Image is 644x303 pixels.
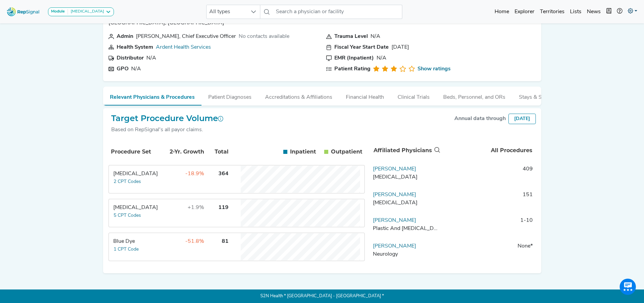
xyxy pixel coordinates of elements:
a: Home [492,5,512,19]
a: [PERSON_NAME] [373,218,416,223]
span: -51.8% [185,239,204,244]
button: Clinical Trials [391,87,436,105]
div: Patient Rating [334,65,371,73]
div: General Surgery [373,173,438,181]
div: Plastic And Reconstructive Surgery [373,225,438,233]
th: All Procedures [442,139,535,162]
div: No contacts available [239,32,289,41]
div: Blue Dye [113,237,160,246]
span: +1.9% [188,205,204,210]
div: [PERSON_NAME], Chief Executive Officer [136,32,236,41]
span: -18.9% [185,171,204,177]
th: Procedure Set [110,140,161,163]
span: 364 [218,171,229,177]
button: Beds, Personnel, and ORs [436,87,512,105]
div: Ardent Health Services [156,43,211,51]
div: Mastectomy [113,204,160,212]
a: [PERSON_NAME] [373,166,416,172]
div: N/A [371,32,380,41]
p: S2N Health * [GEOGRAPHIC_DATA] - [GEOGRAPHIC_DATA] * [103,289,541,303]
button: Module[MEDICAL_DATA] [48,7,114,16]
th: Affiliated Physicians [371,139,442,162]
a: [PERSON_NAME] [373,243,416,249]
div: Lumpectomy [113,170,160,178]
input: Search a physician or facility [273,5,402,19]
td: 151 [441,191,536,211]
button: Stays & Services [512,87,566,105]
div: Fiscal Year Start Date [334,43,389,51]
span: 119 [218,205,229,210]
td: 1-10 [441,216,536,237]
div: EMR (Inpatient) [334,54,374,62]
span: None [518,243,530,249]
div: Annual data through [454,115,506,123]
button: Financial Health [339,87,391,105]
div: [DATE] [508,114,536,124]
div: Trauma Level [334,32,368,41]
div: GPO [117,65,128,73]
div: [DATE] [391,43,409,51]
a: News [584,5,603,19]
div: General Surgery [373,199,438,207]
button: 1 CPT Code [113,246,139,253]
div: N/A [146,54,156,62]
div: Admin [117,32,133,41]
a: Ardent Health Services [156,45,211,50]
div: Distributor [117,54,144,62]
div: Based on RepSignal's all payor claims. [111,126,223,134]
div: Derrick Jones, Chief Executive Officer [136,32,236,41]
strong: Module [51,9,65,14]
th: Total [206,140,230,163]
a: Territories [537,5,567,19]
button: Intel Book [603,5,614,19]
button: 2 CPT Codes [113,178,141,186]
div: N/A [377,54,386,62]
button: Relevant Physicians & Procedures [103,87,201,106]
div: Health System [117,43,153,51]
a: Lists [567,5,584,19]
a: Show ratings [418,65,451,73]
button: Patient Diagnoses [201,87,258,105]
button: 5 CPT Codes [113,212,141,219]
a: [PERSON_NAME] [373,192,416,197]
div: Neurology [373,250,438,258]
td: 409 [441,165,536,185]
span: Outpatient [331,148,362,156]
span: All types [207,5,247,19]
th: 2-Yr. Growth [161,140,205,163]
span: Inpatient [290,148,316,156]
span: 81 [222,239,229,244]
a: Explorer [512,5,537,19]
div: N/A [131,65,141,73]
div: [MEDICAL_DATA] [68,9,104,15]
button: Accreditations & Affiliations [258,87,339,105]
h2: Target Procedure Volume [111,114,223,123]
